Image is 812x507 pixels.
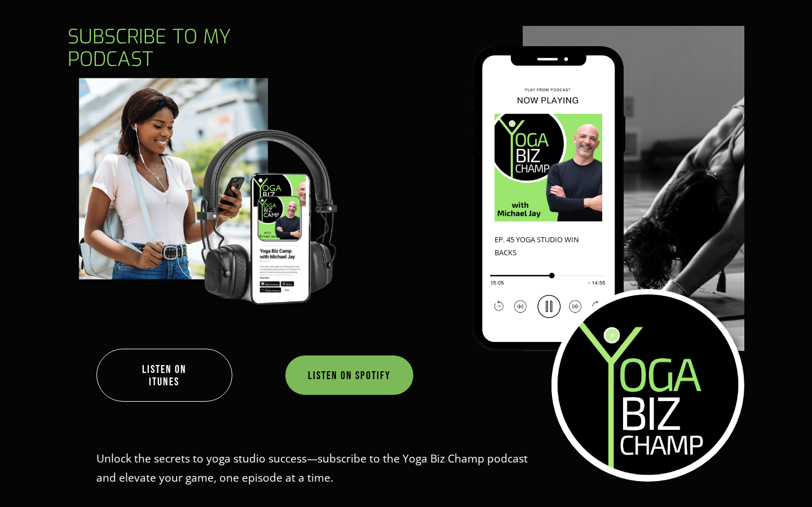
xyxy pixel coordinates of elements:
span: EP. 45 YOGA STUDIO WIN BACKS [495,234,581,257]
p: Unlock the secrets to yoga studio success—subscribe to the Yoga Biz Champ podcast and elevate you... [96,449,545,488]
span: Subscribe TO MY PODCAST [68,24,237,73]
a: Listen on Spotify [285,355,413,395]
a: Listen on iTunes [96,349,232,402]
span: GETTING THINGS DONE QUICKLY [495,247,598,270]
